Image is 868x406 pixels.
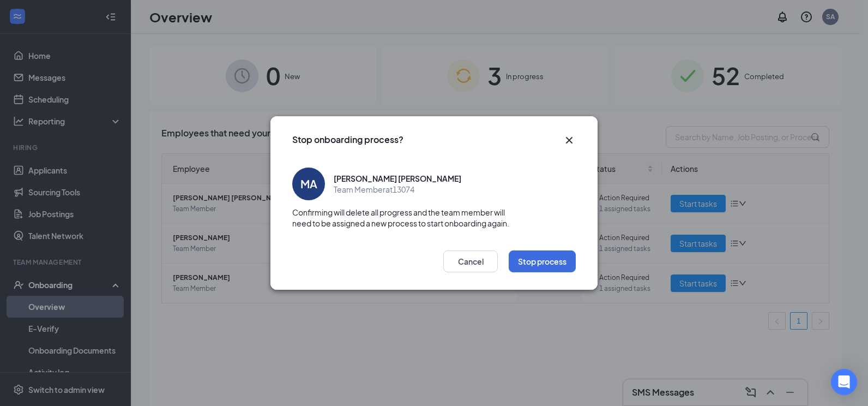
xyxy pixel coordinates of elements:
[292,207,576,229] span: Confirming will delete all progress and the team member will need to be assigned a new process to...
[509,250,576,272] button: Stop process
[563,134,576,147] button: Close
[300,176,317,192] div: MA
[831,369,857,395] div: Open Intercom Messenger
[292,134,403,146] h3: Stop onboarding process?
[563,134,576,147] svg: Cross
[334,184,414,195] span: Team Member at 13074
[334,173,461,184] span: [PERSON_NAME] [PERSON_NAME]
[443,250,498,272] button: Cancel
